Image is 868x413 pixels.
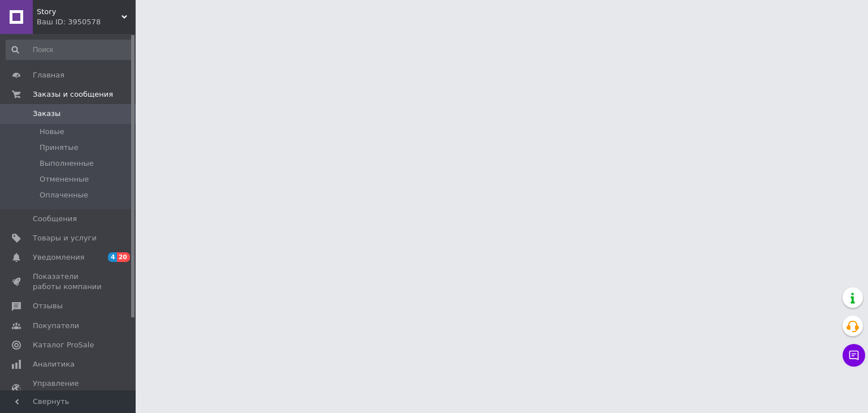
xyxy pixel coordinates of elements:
[33,321,79,331] span: Покупатели
[40,158,94,169] span: Выполненные
[33,214,77,224] span: Сообщения
[843,344,865,367] button: Чат с покупателем
[33,340,94,350] span: Каталог ProSale
[33,301,63,311] span: Отзывы
[37,17,136,27] div: Ваш ID: 3950578
[33,233,97,243] span: Товары и услуги
[33,89,113,100] span: Заказы и сообщения
[40,143,79,153] span: Принятые
[6,40,133,60] input: Поиск
[40,174,89,184] span: Отмененные
[40,190,88,200] span: Оплаченные
[33,70,64,80] span: Главная
[33,359,75,369] span: Аналитика
[117,252,130,262] span: 20
[33,272,105,292] span: Показатели работы компании
[108,252,117,262] span: 4
[33,109,60,119] span: Заказы
[40,127,64,137] span: Новые
[37,7,121,17] span: Story
[33,378,105,399] span: Управление сайтом
[33,252,84,263] span: Уведомления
